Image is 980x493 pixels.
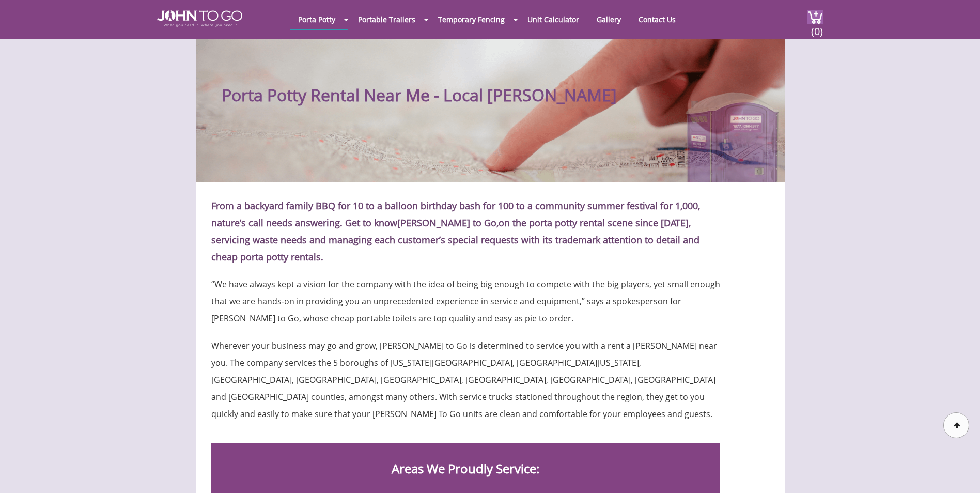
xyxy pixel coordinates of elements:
[811,16,823,38] span: (0)
[211,271,720,327] p: “We have always kept a vision for the company with the idea of being big enough to compete with t...
[290,9,343,29] a: Porta Potty
[350,9,423,29] a: Portable Trailers
[589,9,629,29] a: Gallery
[430,9,512,29] a: Temporary Fencing
[211,332,720,423] p: Wherever your business may go and grow, [PERSON_NAME] to Go is determined to service you with a r...
[631,9,683,29] a: Contact Us
[520,9,587,29] a: Unit Calculator
[211,197,720,266] p: From a backyard family BBQ for 10 to a balloon birthday bash for 100 to a community summer festiv...
[222,60,785,105] h1: Porta Potty Rental Near Me - Local [PERSON_NAME]
[685,92,779,182] img: Porta Potty Near You
[807,10,823,24] img: cart a
[229,443,702,475] h2: Areas We Proudly Service:
[397,217,499,229] a: [PERSON_NAME] to Go,
[157,10,242,27] img: JOHN to go
[939,452,980,493] button: Live Chat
